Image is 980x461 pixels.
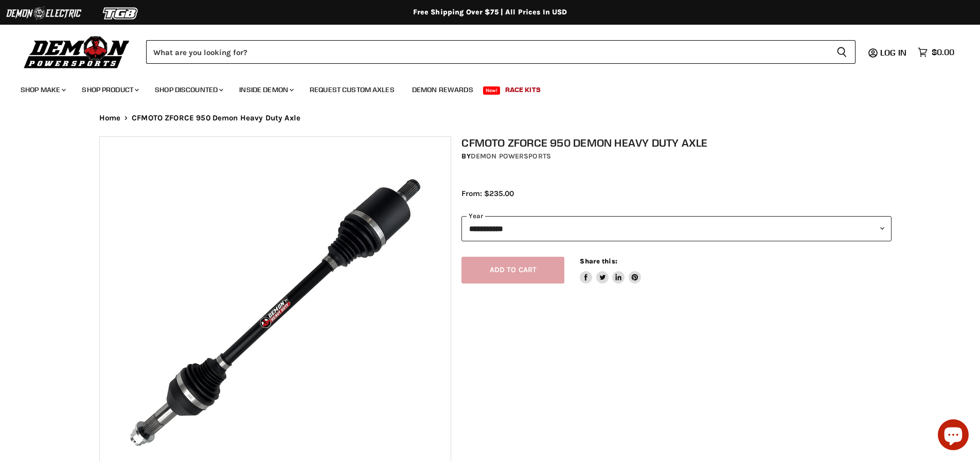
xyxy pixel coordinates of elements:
[461,136,892,149] h1: CFMOTO ZFORCE 950 Demon Heavy Duty Axle
[99,114,121,122] a: Home
[74,79,145,100] a: Shop Product
[932,47,954,57] span: $0.00
[13,79,72,100] a: Shop Make
[483,86,501,95] span: New!
[231,79,300,100] a: Inside Demon
[146,40,828,64] input: Search
[132,114,300,122] span: CFMOTO ZFORCE 950 Demon Heavy Duty Axle
[880,47,906,58] span: Log in
[497,79,548,100] a: Race Kits
[13,75,952,100] ul: Main menu
[935,419,972,453] inbox-online-store-chat: Shopify online store chat
[461,151,892,162] div: by
[461,189,514,198] span: From: $235.00
[79,114,902,122] nav: Breadcrumbs
[5,4,82,23] img: Demon Electric Logo 2
[147,79,229,100] a: Shop Discounted
[913,45,959,60] a: $0.00
[876,48,913,57] a: Log in
[580,257,641,284] aside: Share this:
[404,79,481,100] a: Demon Rewards
[79,8,902,17] div: Free Shipping Over $75 | All Prices In USD
[21,33,133,70] img: Demon Powersports
[82,4,159,23] img: TGB Logo 2
[146,40,856,64] form: Product
[461,216,892,241] select: year
[471,152,551,161] a: Demon Powersports
[580,257,617,265] span: Share this:
[828,40,856,64] button: Search
[302,79,402,100] a: Request Custom Axles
